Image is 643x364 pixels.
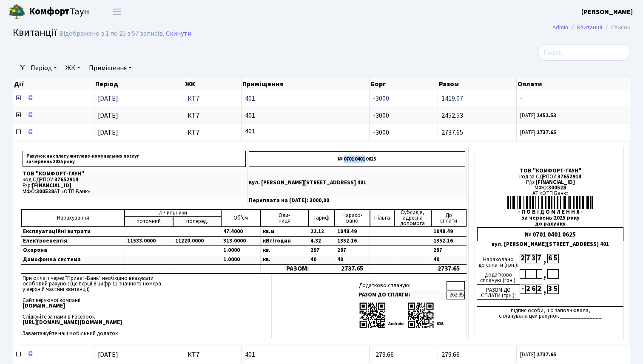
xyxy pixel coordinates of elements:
td: РАЗОМ ДО СПЛАТИ: [357,291,446,299]
span: 37652914 [558,173,581,181]
p: ТОВ "КОМФОРТ-ТАУН" [23,171,246,177]
div: - П О В І Д О М Л Е Н Н Я - [477,209,623,215]
td: 1352.16 [335,237,370,246]
td: Лічильники [125,209,221,216]
div: до рахунку [477,221,623,227]
div: РАЗОМ ДО СПЛАТИ (грн.): [477,285,520,300]
p: Р/р: [23,183,246,189]
p: код ЄДРПОУ: [23,177,246,183]
td: Об'єм [221,209,261,227]
td: 22.12 [308,227,335,237]
b: [URL][DOMAIN_NAME][DOMAIN_NAME] [23,319,122,326]
td: 11533.0000 [125,237,173,246]
span: Таун [29,5,89,19]
td: 297 [335,246,370,255]
div: 6 [547,254,553,263]
td: 1048.49 [431,227,467,237]
td: 297 [431,246,467,255]
b: 2452.53 [537,112,556,119]
td: При оплаті через "Приват-Банк" необхідно вказувати особовий рахунок (це перші 8 цифр 12-значного ... [21,274,271,338]
th: Разом [438,78,517,90]
span: -3000 [373,111,389,120]
p: вул. [PERSON_NAME][STREET_ADDRESS] 401 [249,180,465,186]
div: - [520,285,525,294]
div: Відображено з 1 по 25 з 57 записів. [59,30,164,38]
b: 2737.65 [537,351,556,358]
span: [FINANCIAL_ID] [32,182,71,189]
td: До cплати [431,209,467,227]
span: -279.66 [373,350,394,359]
td: 313.0000 [221,237,261,246]
td: Нарахо- вано [335,209,370,227]
th: Приміщення [242,78,370,90]
div: МФО: [477,185,623,191]
td: Електроенергія [21,237,125,246]
small: [DATE]: [520,351,556,358]
span: 1419.07 [441,94,463,103]
th: Період [94,78,184,90]
div: за червень 2025 року [477,215,623,221]
td: 40 [308,255,335,265]
td: Додатково сплачую: [357,281,446,290]
td: -262.35 [447,291,465,299]
div: Р/р: [477,180,623,185]
button: Переключити навігацію [106,5,128,19]
div: 3 [531,254,536,263]
div: Нараховано до сплати (грн.): [477,254,520,269]
span: Квитанції [13,25,57,40]
span: [DATE] [98,111,118,120]
span: 2737.65 [441,128,463,137]
div: 7 [525,254,531,263]
a: Приміщення [85,61,135,75]
td: 1.0000 [221,246,261,255]
td: РАЗОМ: [261,265,335,274]
td: кв.м [261,227,308,237]
a: [PERSON_NAME] [581,7,633,17]
div: 5 [553,254,558,263]
th: Дії [13,78,94,90]
div: , [542,254,547,264]
div: 2 [520,254,525,263]
td: 297 [308,246,335,255]
td: Тариф [308,209,335,227]
td: кв. [261,246,308,255]
small: [DATE]: [520,129,556,136]
li: Список [602,23,630,32]
div: код за ЄДРПОУ: [477,174,623,180]
td: Експлуатаційні витрати [21,227,125,237]
td: Нарахування [21,209,125,227]
span: 279.66 [441,350,460,359]
span: [DATE] [98,128,118,137]
div: підпис особи, що заповнювала, сплачувала цей рахунок ______________ [477,306,623,319]
a: ЖК [62,61,84,75]
div: № 0701 0401 0625 [477,227,623,241]
p: № 0701 0401 0625 [249,151,465,167]
a: Скинути [166,30,191,38]
td: 2737.65 [335,265,370,274]
td: поточний [125,216,173,227]
span: [FINANCIAL_ID] [535,178,575,186]
span: 300528 [36,188,54,195]
span: КТ7 [188,129,238,136]
b: 2737.65 [537,129,556,136]
th: Оплати [517,78,630,90]
td: кв. [261,255,308,265]
p: МФО: АТ «ОТП Банк» [23,189,246,195]
span: -3000 [373,128,389,137]
span: - [520,95,626,102]
th: Борг [370,78,438,90]
span: 401 [245,95,366,102]
td: 4.32 [308,237,335,246]
span: 401 [245,112,366,119]
small: [DATE]: [520,112,556,119]
td: 47.4000 [221,227,261,237]
td: Охорона [21,246,125,255]
p: Переплата на [DATE]: 3000,00 [249,198,465,203]
a: Період [27,61,60,75]
input: Пошук... [538,45,630,61]
td: 40 [335,255,370,265]
th: ЖК [184,78,242,90]
span: 401 [245,351,366,358]
td: Домофонна система [21,255,125,265]
div: Додатково сплачую (грн.): [477,269,520,285]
